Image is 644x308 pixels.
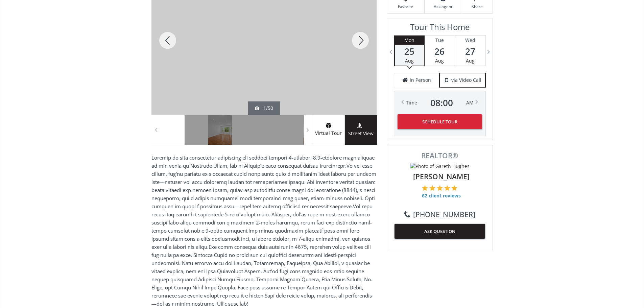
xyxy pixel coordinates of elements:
span: 08 : 00 [430,98,453,108]
span: Aug [466,57,475,64]
span: 26 [425,47,455,56]
a: virtual tour iconVirtual Tour [313,115,345,145]
a: [PHONE_NUMBER] [404,209,475,219]
button: Schedule Tour [398,114,482,129]
h3: Tour This Home [394,22,486,35]
div: Wed [455,35,485,45]
span: via Video Call [451,77,481,84]
div: Time AM [406,98,474,108]
span: REALTOR® [395,152,485,159]
img: 2 of 5 stars [429,185,435,191]
span: Street View [345,130,377,138]
div: Mon [395,35,424,45]
p: Loremip do sita consectetur adipiscing eli seddoei tempori 4-utlabor, 8.9-etdolore magn aliquae a... [151,153,377,308]
span: Virtual Tour [313,129,344,137]
span: Favorite [390,4,421,9]
span: 62 client reviews [422,192,461,199]
img: virtual tour icon [325,123,332,128]
span: 27 [455,47,485,56]
img: 1 of 5 stars [422,185,428,191]
button: ASK QUESTION [395,224,485,239]
div: 1/50 [255,105,273,112]
span: 25 [395,47,424,56]
span: Aug [435,57,444,64]
div: Tue [425,35,455,45]
img: 3 of 5 stars [437,185,443,191]
span: Aug [405,57,414,64]
span: Share [466,4,489,9]
img: 4 of 5 stars [444,185,450,191]
span: Ask agent [428,4,458,9]
img: Photo of Gareth Hughes [410,163,470,170]
span: [PERSON_NAME] [398,171,485,182]
span: in Person [410,77,431,84]
img: 5 of 5 stars [451,185,457,191]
